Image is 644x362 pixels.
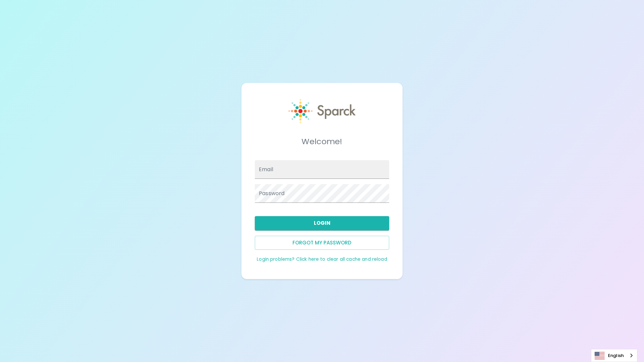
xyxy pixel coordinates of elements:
[255,236,389,250] button: Forgot my password
[255,216,389,230] button: Login
[591,349,637,362] a: English
[255,136,389,147] h5: Welcome!
[591,349,637,362] div: Language
[591,349,637,362] aside: Language selected: English
[288,99,356,123] img: Sparck logo
[257,256,387,262] a: Login problems? Click here to clear all cache and reload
